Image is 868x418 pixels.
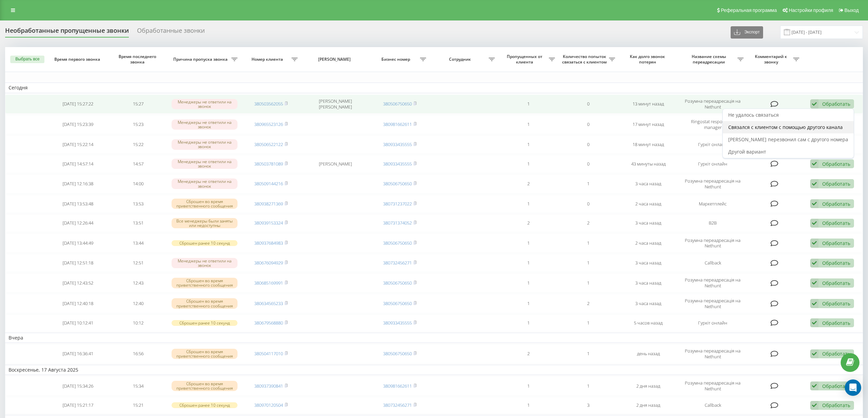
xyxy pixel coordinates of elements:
a: 380679568880 [254,320,283,326]
div: Сброшен во время приветственного сообщения [172,199,238,209]
td: 2 [558,294,619,313]
td: Розумна переадресація на Nethunt [678,344,747,363]
a: 380503781089 [254,161,283,167]
div: Сброшен во время приветственного сообщения [172,298,238,308]
a: 380509144216 [254,181,283,187]
td: 17 минут назад [619,115,679,134]
td: 3 часа назад [619,273,679,292]
td: 1 [558,376,619,395]
div: Менеджеры не ответили на звонок [172,258,238,268]
td: 2 [498,174,558,193]
span: Как долго звонок потерян [624,54,672,64]
a: 380965523126 [254,121,283,127]
td: 3 часа назад [619,254,679,272]
td: 2 дня назад [619,376,679,395]
span: Реферальная программа [721,8,777,13]
div: Сброшен ранее 10 секунд [172,320,238,326]
button: Экспорт [731,26,763,39]
div: Менеджеры не ответили на звонок [172,119,238,130]
div: Обработать [822,161,850,167]
td: 13:51 [108,214,168,232]
td: Розумна переадресація на Nethunt [678,174,747,193]
td: Callback [678,397,747,414]
td: 0 [558,195,619,213]
a: 380981662611 [383,121,412,127]
a: 380731237022 [383,201,412,207]
div: Open Intercom Messenger [845,379,861,396]
td: Розумна переадресація на Nethunt [678,273,747,292]
span: Связался с клиентом с помощью другого канала [728,124,843,130]
div: Обработать [822,402,850,408]
td: 10:12 [108,315,168,331]
span: [PERSON_NAME] перезвонил сам с другого номера [728,136,848,143]
td: Гуркіт онлайн [678,155,747,173]
span: Бизнес номер [373,57,420,62]
td: [DATE] 13:53:48 [48,195,108,213]
span: Другой вариант [728,148,766,155]
a: 380981662611 [383,383,412,389]
td: Ringostat responsible manager [678,115,747,134]
td: 0 [558,155,619,173]
div: Обработать [822,181,850,187]
div: Сброшен ранее 10 секунд [172,240,238,246]
span: Количество попыток связаться с клиентом [562,54,609,64]
td: 15:27 [108,95,168,114]
td: 15:23 [108,115,168,134]
div: Обработать [822,383,850,389]
span: Настройки профиля [789,8,833,13]
div: Обработать [822,101,850,107]
td: 18 минут назад [619,135,679,154]
td: 1 [498,273,558,292]
td: 1 [558,254,619,272]
td: [PERSON_NAME] [PERSON_NAME] [301,95,370,114]
a: 380937684983 [254,240,283,246]
a: 380685169991 [254,280,283,286]
div: Обработать [822,320,850,326]
td: 12:43 [108,273,168,292]
td: 1 [498,95,558,114]
div: Обработать [822,240,850,246]
td: 1 [558,273,619,292]
a: 380506750650 [383,280,412,286]
span: Выход [844,8,859,13]
td: 14:00 [108,174,168,193]
div: Обработать [822,260,850,266]
td: 0 [558,95,619,114]
td: 2 [498,344,558,363]
td: 0 [558,135,619,154]
span: [PERSON_NAME] [308,57,363,62]
td: 1 [498,155,558,173]
td: [DATE] 12:26:44 [48,214,108,232]
td: [DATE] 15:21:17 [48,397,108,414]
a: 380634565233 [254,300,283,306]
td: 2 дня назад [619,397,679,414]
div: Обработать [822,220,850,226]
td: [DATE] 12:40:18 [48,294,108,313]
span: Название схемы переадресации [682,54,737,64]
span: Номер клиента [244,57,291,62]
td: 1 [558,233,619,253]
div: Необработанные пропущенные звонки [5,27,129,38]
td: 43 минуты назад [619,155,679,173]
div: Обработать [822,280,850,286]
td: [DATE] 12:43:52 [48,273,108,292]
td: 15:34 [108,376,168,395]
td: [DATE] 12:51:18 [48,254,108,272]
td: 3 часа назад [619,174,679,193]
td: Гуркіт онлайн [678,135,747,154]
td: 14:57 [108,155,168,173]
div: Обработать [822,201,850,207]
a: 380939153324 [254,220,283,226]
a: 380933435555 [383,320,412,326]
td: [DATE] 12:16:38 [48,174,108,193]
td: 13:53 [108,195,168,213]
td: B2B [678,214,747,232]
div: Сброшен во время приветственного сообщения [172,381,238,391]
td: Вчера [5,333,863,343]
span: Не удалось связаться [728,112,779,118]
td: 1 [558,344,619,363]
div: Обработать [822,350,850,357]
span: Комментарий к звонку [750,54,793,64]
a: 380937390841 [254,383,283,389]
td: Розумна переадресація на Nethunt [678,294,747,313]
